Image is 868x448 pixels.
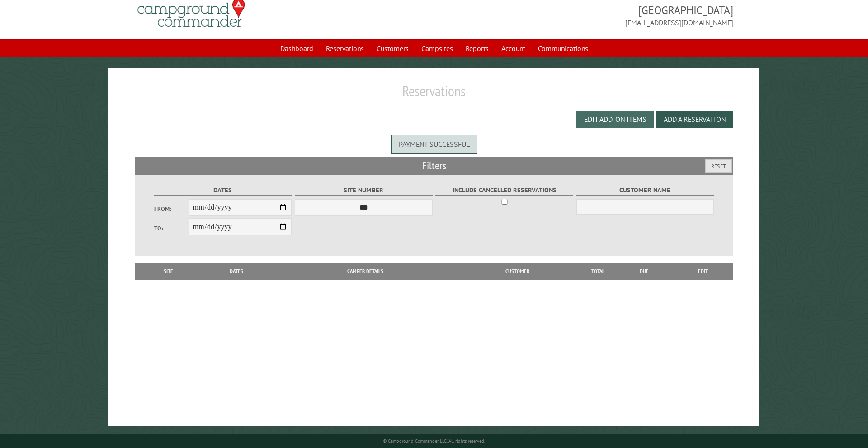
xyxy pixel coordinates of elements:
small: © Campground Commander LLC. All rights reserved. [383,438,485,444]
th: Due [616,263,673,280]
th: Camper Details [275,263,455,280]
a: Campsites [416,40,458,57]
th: Total [580,263,616,280]
th: Customer [455,263,580,280]
h1: Reservations [135,82,734,107]
span: [GEOGRAPHIC_DATA] [EMAIL_ADDRESS][DOMAIN_NAME] [434,3,733,28]
button: Add a Reservation [656,111,733,128]
a: Account [496,40,531,57]
a: Reservations [321,40,369,57]
button: Reset [705,159,732,173]
label: Include Cancelled Reservations [435,185,573,196]
a: Dashboard [275,40,319,57]
label: Dates [154,185,292,196]
label: Site Number [295,185,433,196]
th: Edit [673,263,734,280]
button: Edit Add-on Items [576,111,654,128]
label: To: [154,224,189,233]
a: Reports [460,40,494,57]
label: Customer Name [576,185,714,196]
th: Site [139,263,198,280]
th: Dates [198,263,275,280]
h2: Filters [135,157,734,174]
a: Customers [371,40,414,57]
div: Payment successful [391,135,477,153]
a: Communications [533,40,594,57]
label: From: [154,205,189,213]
